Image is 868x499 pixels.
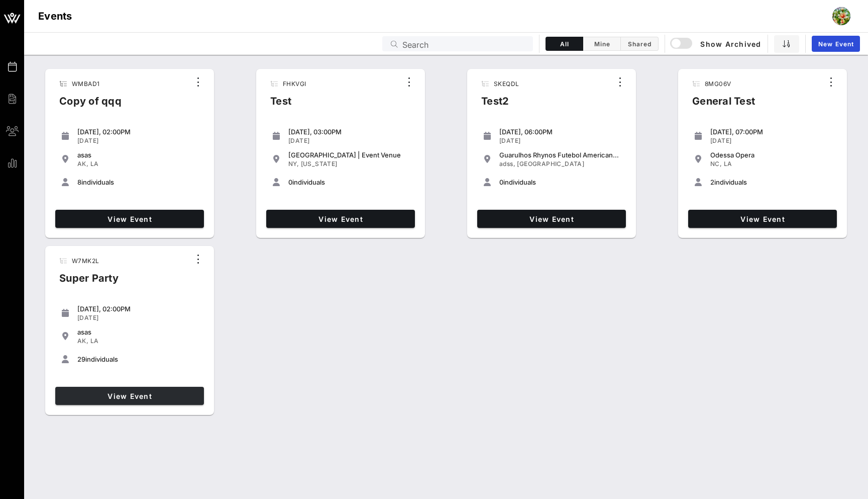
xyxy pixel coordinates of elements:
[710,137,833,145] div: [DATE]
[266,210,415,228] a: View Event
[38,8,72,24] h1: Events
[77,328,200,336] div: asas
[671,35,762,53] button: Show Archived
[59,215,200,223] span: View Event
[710,128,833,136] div: [DATE], 07:00PM
[77,355,85,363] span: 29
[710,151,833,159] div: Odessa Opera
[55,210,204,228] a: View Event
[51,270,127,294] div: Super Party
[494,80,519,88] span: SKEQDL
[55,387,204,405] a: View Event
[77,151,200,159] div: asas
[90,160,99,168] span: LA
[688,210,837,228] a: View Event
[589,40,614,48] span: Mine
[692,215,833,223] span: View Event
[90,337,99,345] span: LA
[59,392,200,400] span: View Event
[77,178,81,186] span: 8
[499,128,622,136] div: [DATE], 06:00PM
[77,314,200,322] div: [DATE]
[77,160,88,168] span: AK,
[283,80,306,88] span: FHKVGI
[301,160,338,168] span: [US_STATE]
[288,178,411,186] div: individuals
[477,210,626,228] a: View Event
[672,38,761,50] span: Show Archived
[499,178,622,186] div: individuals
[77,355,200,363] div: individuals
[621,37,659,51] button: Shared
[77,305,200,313] div: [DATE], 02:00PM
[627,40,652,48] span: Shared
[77,137,200,145] div: [DATE]
[77,178,200,186] div: individuals
[481,215,622,223] span: View Event
[724,160,732,168] span: LA
[517,160,584,168] span: [GEOGRAPHIC_DATA]
[710,178,714,186] span: 2
[262,93,312,117] div: Test
[684,93,763,117] div: General Test
[583,37,621,51] button: Mine
[288,160,299,168] span: NY,
[72,80,99,88] span: WMBAD1
[552,40,577,48] span: All
[288,178,292,186] span: 0
[499,137,622,145] div: [DATE]
[818,40,854,48] span: New Event
[288,137,411,145] div: [DATE]
[499,151,622,159] div: Guarulhos Rhynos Futebol Americano2323
[710,160,722,168] span: NC,
[288,151,411,159] div: [GEOGRAPHIC_DATA] | Event Venue
[499,160,515,168] span: adss,
[72,257,99,265] span: W7MK2L
[812,36,860,52] a: New Event
[77,337,88,345] span: AK,
[710,178,833,186] div: individuals
[546,37,583,51] button: All
[77,128,200,136] div: [DATE], 02:00PM
[288,128,411,136] div: [DATE], 03:00PM
[499,178,503,186] span: 0
[705,80,731,88] span: 8MG06V
[51,93,130,117] div: Copy of qqq
[270,215,411,223] span: View Event
[473,93,525,117] div: Test2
